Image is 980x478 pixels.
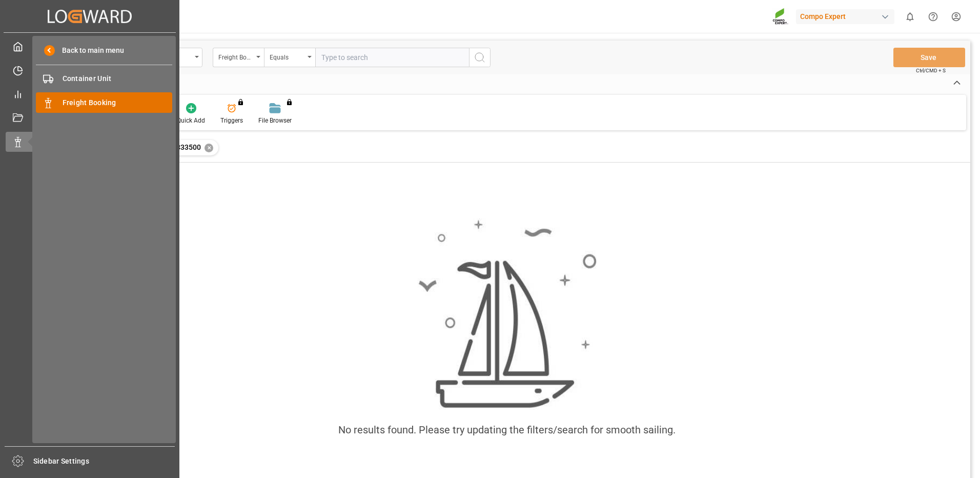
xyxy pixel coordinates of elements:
[315,48,469,67] input: Type to search
[338,422,676,437] div: No results found. Please try updating the filters/search for smooth sailing.
[218,50,253,62] div: Freight Booking Number
[63,97,173,108] span: Freight Booking
[6,60,174,80] a: Timeslot Management
[213,48,264,67] button: open menu
[796,7,899,26] button: Compo Expert
[36,92,172,112] a: Freight Booking
[469,48,491,67] button: search button
[417,218,597,410] img: smooth_sailing.jpeg
[63,73,173,84] span: Container Unit
[55,45,124,56] span: Back to main menu
[6,36,174,56] a: My Cockpit
[264,48,315,67] button: open menu
[893,48,965,67] button: Save
[772,8,789,26] img: Screenshot%202023-09-29%20at%2010.02.21.png_1712312052.png
[922,5,945,28] button: Help Center
[33,456,175,467] span: Sidebar Settings
[270,50,304,62] div: Equals
[796,9,894,24] div: Compo Expert
[36,69,172,89] a: Container Unit
[160,143,201,151] span: 6422833500
[899,5,922,28] button: show 0 new notifications
[916,67,946,74] span: Ctrl/CMD + S
[205,144,213,152] div: ✕
[177,116,205,125] div: Quick Add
